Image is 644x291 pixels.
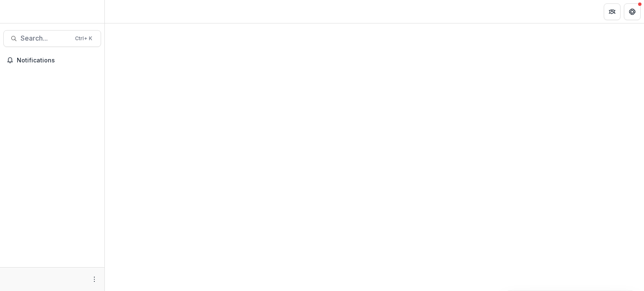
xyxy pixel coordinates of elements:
span: Notifications [17,57,98,64]
div: Ctrl + K [73,34,94,43]
button: More [89,274,99,284]
button: Search... [3,30,101,47]
button: Partners [604,3,621,20]
nav: breadcrumb [108,5,144,18]
button: Get Help [624,3,641,20]
span: Search... [21,34,70,42]
button: Notifications [3,54,101,67]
